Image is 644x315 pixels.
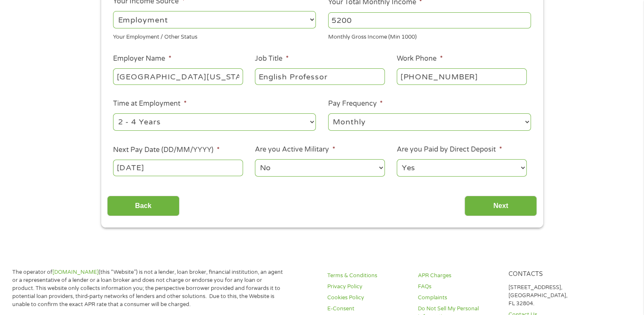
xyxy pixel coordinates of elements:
[113,146,219,155] label: Next Pay Date (DD/MM/YYYY)
[255,54,288,63] label: Job Title
[418,294,498,302] a: Complaints
[418,283,498,291] a: FAQs
[397,54,442,63] label: Work Phone
[12,268,284,308] p: The operator of (this “Website”) is not a lender, loan broker, financial institution, an agent or...
[113,160,243,176] input: Use the arrow keys to pick a date
[508,284,589,308] p: [STREET_ADDRESS], [GEOGRAPHIC_DATA], FL 32804.
[113,30,316,42] div: Your Employment / Other Status
[327,294,408,302] a: Cookies Policy
[255,68,384,84] input: Cashier
[328,12,531,28] input: 1800
[418,272,498,280] a: APR Charges
[327,283,408,291] a: Privacy Policy
[255,145,335,154] label: Are you Active Military
[113,99,186,108] label: Time at Employment
[397,145,502,154] label: Are you Paid by Direct Deposit
[53,269,99,276] a: [DOMAIN_NAME]
[113,68,243,84] input: Walmart
[328,30,531,42] div: Monthly Gross Income (Min 1000)
[464,196,537,217] input: Next
[508,270,589,278] h4: Contacts
[327,305,408,313] a: E-Consent
[397,68,526,84] input: (231) 754-4010
[107,196,180,217] input: Back
[113,54,171,63] label: Employer Name
[327,272,408,280] a: Terms & Conditions
[328,99,383,108] label: Pay Frequency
